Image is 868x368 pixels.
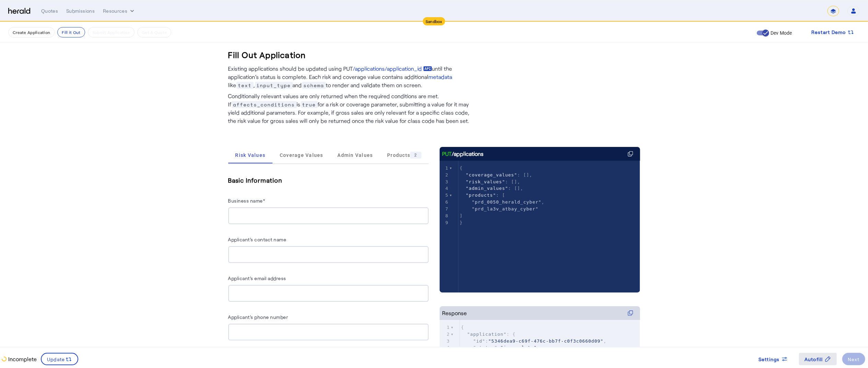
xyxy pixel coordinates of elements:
span: : { [461,332,516,337]
span: "coverage_values" [466,172,517,177]
span: text [236,82,254,89]
span: Update [47,356,65,363]
span: { [460,165,463,171]
span: "prd_0050_herald_cyber" [472,199,542,205]
span: PUT [442,150,452,158]
label: Applicant's phone number [228,314,288,320]
div: 7 [440,206,450,212]
div: 5 [440,192,450,199]
span: "products" [466,193,496,198]
span: "incomplete" [500,345,537,350]
span: "admin_values" [466,186,508,191]
span: "application" [467,332,507,337]
h3: Fill Out Application [228,49,306,60]
span: affects_conditions [232,101,297,108]
span: : , [461,345,540,350]
span: Restart Demo [811,28,846,36]
label: Dev Mode [769,30,792,36]
div: 2 [440,172,450,179]
a: /applications/application_id [353,65,432,73]
span: } [460,220,463,225]
span: : [], [460,172,533,177]
p: Incomplete [7,355,37,363]
div: 9 [440,219,450,226]
div: 6 [440,199,450,206]
span: "status" [473,345,498,350]
h5: Basic Information [228,175,429,185]
span: , [460,199,545,205]
span: Risk Values [235,153,265,158]
span: input_type [255,82,293,89]
span: schema [302,82,326,89]
span: ] [460,213,463,218]
div: 4 [440,344,451,351]
span: : [], [460,186,523,191]
span: true [301,101,318,108]
span: : [], [460,179,521,184]
div: 8 [440,212,450,219]
span: "5346dea9-c69f-476c-bb7f-c0f3c0660d09" [488,338,603,344]
label: Business name* [228,198,265,204]
span: Autofill [805,356,823,363]
div: 3 [440,338,451,345]
span: "id" [473,338,485,344]
a: metadata [429,73,452,81]
span: : , [461,338,607,344]
button: Autofill [799,353,837,365]
div: /applications [442,150,484,158]
p: Conditionally relevant values are only returned when the required conditions are met. If is for a... [228,89,475,125]
div: 1 [440,165,450,172]
button: Create Application [8,27,55,37]
div: 2 [440,331,451,338]
div: 4 [440,185,450,192]
span: Products [387,152,421,159]
span: : [ [460,193,506,198]
span: Admin Values [338,153,373,158]
span: "risk_values" [466,179,505,184]
span: Coverage Values [280,153,323,158]
img: Herald Logo [8,8,30,14]
label: Applicant's contact name [228,237,287,242]
button: Restart Demo [806,26,860,38]
button: Fill it Out [57,27,85,37]
div: Sandbox [423,17,445,25]
label: Applicant's email address [228,275,287,281]
button: Get A Quote [137,27,171,37]
div: 1 [440,324,451,331]
div: Quotes [41,8,58,14]
span: { [461,325,464,330]
button: Settings [753,353,794,365]
div: Submissions [66,8,95,14]
div: 3 [440,179,450,185]
button: Submit Application [88,27,135,37]
p: Existing applications should be updated using PUT until the application’s status is complete. Eac... [228,65,475,89]
div: 2 [410,152,421,159]
button: Resources dropdown menu [103,8,136,14]
span: "prd_la3v_atbay_cyber" [472,206,539,211]
div: Response [442,309,467,317]
span: Settings [759,356,780,363]
button: Update [41,353,78,365]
